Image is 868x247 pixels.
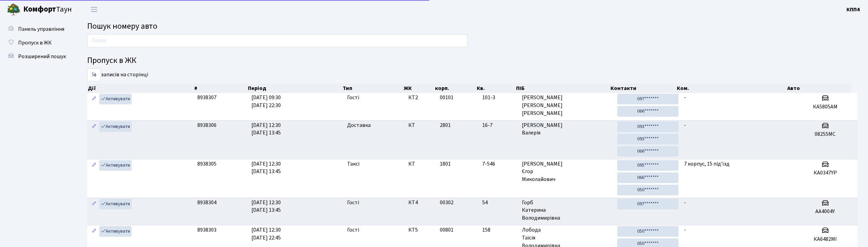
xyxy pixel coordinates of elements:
span: 00801 [440,226,453,234]
span: Пошук номеру авто [87,20,157,32]
a: Редагувати [90,226,98,237]
span: [PERSON_NAME] Єгор Миколайович [522,160,611,184]
select: записів на сторінці [87,68,101,81]
span: 158 [482,226,517,234]
th: Ком. [676,83,787,93]
span: [DATE] 12:30 [DATE] 13:45 [251,199,281,214]
span: - [684,121,686,129]
a: Активувати [99,226,132,237]
span: КТ [408,121,434,129]
th: Авто [787,83,851,93]
a: КПП4 [846,5,860,14]
a: Активувати [99,94,132,104]
th: Контакти [610,83,676,93]
span: 1801 [440,160,451,168]
span: 7-546 [482,160,517,168]
th: Тип [342,83,403,93]
input: Пошук [87,34,468,47]
span: [PERSON_NAME] Валерія [522,121,611,137]
th: корп. [434,83,476,93]
th: Період [247,83,342,93]
span: [PERSON_NAME] [PERSON_NAME] [PERSON_NAME] [522,94,611,117]
span: Таун [23,4,72,15]
span: - [684,199,686,206]
span: [DATE] 12:30 [DATE] 13:45 [251,160,281,175]
a: Редагувати [90,160,98,171]
span: 16-7 [482,121,517,129]
h5: 08255MC [795,131,855,138]
b: Комфорт [23,4,56,15]
img: logo.png [7,3,21,16]
span: [DATE] 09:30 [DATE] 22:30 [251,94,281,109]
label: записів на сторінці [87,68,148,81]
span: 8938306 [197,121,216,129]
a: Активувати [99,160,132,171]
span: 00101 [440,94,453,101]
button: Переключити навігацію [86,4,103,15]
h4: Пропуск в ЖК [87,56,858,66]
span: КТ2 [408,94,434,102]
th: # [194,83,247,93]
span: 8938303 [197,226,216,234]
span: Таксі [347,160,359,168]
span: Гості [347,94,359,102]
span: 7 корпус, 15 під'їзд [684,160,729,168]
th: ПІБ [515,83,610,93]
span: КТ5 [408,226,434,234]
span: Гості [347,199,359,207]
a: Пропуск в ЖК [3,36,72,50]
span: 8938307 [197,94,216,101]
span: - [684,94,686,101]
span: [DATE] 12:30 [DATE] 22:45 [251,226,281,242]
span: КТ4 [408,199,434,207]
span: 8938304 [197,199,216,206]
span: 54 [482,199,517,207]
span: Розширений пошук [18,53,66,60]
h5: КА5805АМ [795,104,855,110]
span: Пропуск в ЖК [18,39,52,47]
span: Доставка [347,121,371,129]
span: 101-3 [482,94,517,102]
a: Активувати [99,121,132,132]
a: Розширений пошук [3,50,72,63]
span: КТ [408,160,434,168]
a: Редагувати [90,94,98,104]
span: 2801 [440,121,451,129]
span: - [684,226,686,234]
span: 8938305 [197,160,216,168]
a: Редагувати [90,121,98,132]
span: Горб Катерина Володимирівна [522,199,611,222]
b: КПП4 [846,6,860,13]
h5: КА0347YР [795,170,855,176]
span: Гості [347,226,359,234]
th: ЖК [403,83,434,93]
h5: AA4004Y [795,208,855,215]
span: 00302 [440,199,453,206]
a: Редагувати [90,199,98,209]
h5: КА6482МІ [795,236,855,243]
th: Дії [87,83,194,93]
span: Панель управління [18,25,64,33]
a: Панель управління [3,22,72,36]
th: Кв. [476,83,516,93]
a: Активувати [99,199,132,209]
span: [DATE] 12:30 [DATE] 13:45 [251,121,281,137]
